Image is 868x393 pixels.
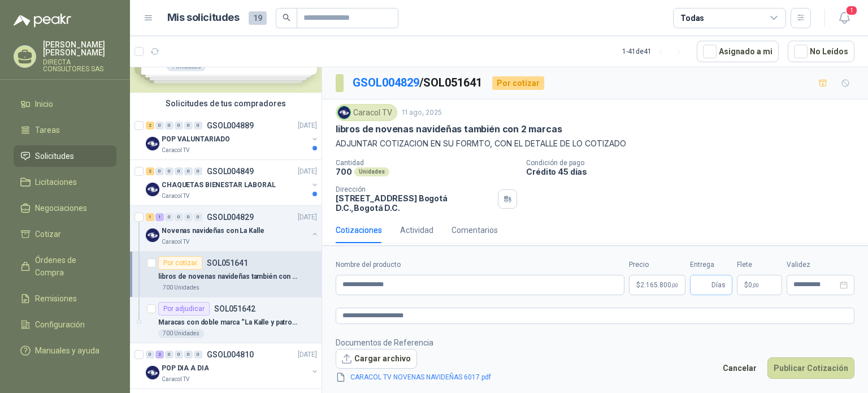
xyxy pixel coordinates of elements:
[165,122,173,129] div: 0
[336,224,382,236] div: Cotizaciones
[336,137,854,150] p: ADJUNTAR COTIZACION EN SU FORMTO, CON EL DETALLE DE LO COTIZADO
[146,165,319,201] a: 2 0 0 0 0 0 GSOL004849[DATE] Company LogoCHAQUETAS BIENESTAR LABORALCaracol TV
[165,167,173,175] div: 0
[787,260,854,270] label: Validez
[834,8,854,28] button: 1
[130,297,322,343] a: Por adjudicarSOL051642Maracas con doble marca “La Kalle y patrocinador”700 Unidades
[680,12,704,24] div: Todas
[283,14,290,21] span: search
[184,167,193,175] div: 0
[14,93,116,115] a: Inicio
[338,106,350,119] img: Company Logo
[43,41,116,57] p: [PERSON_NAME] [PERSON_NAME]
[146,348,319,384] a: 0 2 0 0 0 0 GSOL004810[DATE] Company LogoPOP DIA A DIACaracol TV
[35,292,77,305] span: Remisiones
[207,167,254,175] p: GSOL004849
[35,176,77,188] span: Licitaciones
[165,351,173,359] div: 0
[162,237,189,247] p: Caracol TV
[737,260,782,270] label: Flete
[629,260,685,270] label: Precio
[146,228,159,242] img: Company Logo
[167,10,240,26] h1: Mis solicitudes
[737,275,782,295] p: $ 0,00
[717,357,763,379] button: Cancelar
[130,93,322,114] div: Solicitudes de tus compradores
[184,351,193,359] div: 0
[298,212,317,223] p: [DATE]
[298,120,317,131] p: [DATE]
[35,254,106,279] span: Órdenes de Compra
[162,363,209,374] p: POP DIA A DIA
[14,14,71,27] img: Logo peakr
[146,351,154,359] div: 0
[158,283,204,292] div: 700 Unidades
[207,213,254,221] p: GSOL004829
[165,213,173,221] div: 0
[194,167,202,175] div: 0
[35,228,61,240] span: Cotizar
[336,167,352,176] p: 700
[162,146,189,155] p: Caracol TV
[175,351,183,359] div: 0
[845,5,858,16] span: 1
[744,282,748,288] span: $
[14,314,116,335] a: Configuración
[146,213,154,221] div: 1
[146,122,154,129] div: 2
[162,226,264,236] p: Novenas navideñas con La Kalle
[194,122,202,129] div: 0
[629,275,685,295] p: $2.165.800,00
[184,213,193,221] div: 0
[697,41,779,62] button: Asignado a mi
[35,344,99,357] span: Manuales y ayuda
[353,74,483,92] p: / SOL051641
[402,107,442,118] p: 11 ago, 2025
[155,122,164,129] div: 0
[35,98,53,110] span: Inicio
[158,317,299,328] p: Maracas con doble marca “La Kalle y patrocinador”
[207,259,248,267] p: SOL051641
[748,282,759,288] span: 0
[249,11,267,25] span: 19
[146,167,154,175] div: 2
[400,224,433,236] div: Actividad
[671,282,678,288] span: ,00
[346,372,496,383] a: CARACOL TV NOVENAS NAVIDEÑAS 6017.pdf
[336,104,397,121] div: Caracol TV
[207,122,254,129] p: GSOL004889
[146,210,319,247] a: 1 1 0 0 0 0 GSOL004829[DATE] Company LogoNovenas navideñas con La KalleCaracol TV
[162,192,189,201] p: Caracol TV
[146,366,159,379] img: Company Logo
[158,271,299,282] p: libros de novenas navideñas también con 2 marcas
[336,159,517,167] p: Cantidad
[162,180,276,191] p: CHAQUETAS BIENESTAR LABORAL
[155,213,164,221] div: 1
[175,122,183,129] div: 0
[336,185,493,193] p: Dirección
[194,213,202,221] div: 0
[14,249,116,283] a: Órdenes de Compra
[146,137,159,150] img: Company Logo
[155,351,164,359] div: 2
[298,349,317,360] p: [DATE]
[788,41,854,62] button: No Leídos
[14,288,116,309] a: Remisiones
[130,252,322,297] a: Por cotizarSOL051641libros de novenas navideñas también con 2 marcas700 Unidades
[14,197,116,219] a: Negociaciones
[353,76,419,89] a: GSOL004829
[354,167,389,176] div: Unidades
[155,167,164,175] div: 0
[711,275,726,295] span: Días
[184,122,193,129] div: 0
[35,150,74,162] span: Solicitudes
[158,329,204,338] div: 700 Unidades
[158,302,210,316] div: Por adjudicar
[690,260,732,270] label: Entrega
[158,256,202,270] div: Por cotizar
[194,351,202,359] div: 0
[146,119,319,155] a: 2 0 0 0 0 0 GSOL004889[DATE] Company LogoPOP VALUNTARIADOCaracol TV
[452,224,498,236] div: Comentarios
[526,159,863,167] p: Condición de pago
[43,59,116,72] p: DIRECTA CONSULTORES SAS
